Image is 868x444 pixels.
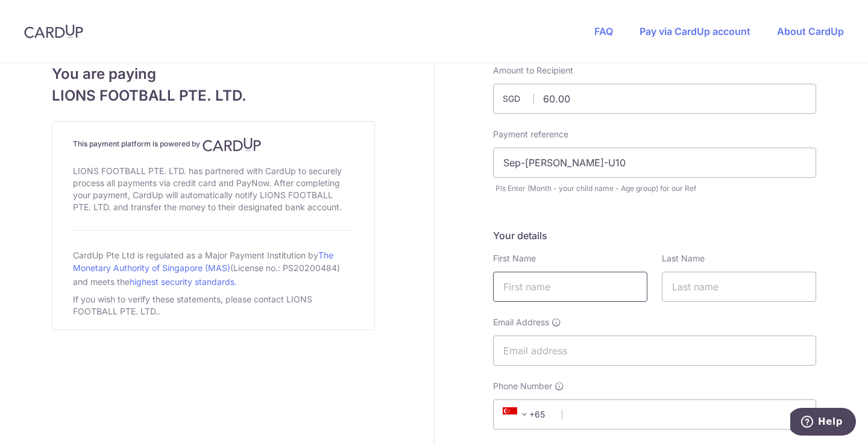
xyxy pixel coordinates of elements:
a: About CardUp [777,25,844,37]
div: If you wish to verify these statements, please contact LIONS FOOTBALL PTE. LTD.. [73,291,354,320]
img: CardUp [203,137,262,152]
span: SGD [503,93,534,105]
div: CardUp Pte Ltd is regulated as a Major Payment Institution by (License no.: PS20200484) and meets... [73,245,354,291]
input: Payment amount [493,84,816,114]
span: Phone Number [493,380,552,392]
span: +65 [503,407,532,422]
label: First Name [493,252,536,264]
div: Pls Enter (Month - your child name - Age group) for our Ref [495,183,816,195]
a: FAQ [594,25,613,37]
span: LIONS FOOTBALL PTE. LTD. [52,85,375,107]
span: +65 [499,407,553,422]
h5: Your details [493,228,816,243]
a: highest security standards [130,277,234,287]
label: Payment reference [493,128,568,140]
input: Email address [493,336,816,366]
div: LIONS FOOTBALL PTE. LTD. has partnered with CardUp to securely process all payments via credit ca... [73,163,354,216]
label: Amount to Recipient [493,64,573,77]
a: Pay via CardUp account [640,25,750,37]
input: Last name [662,272,816,302]
label: Last Name [662,252,705,264]
img: CardUp [24,24,83,39]
h4: This payment platform is powered by [73,137,354,152]
iframe: Opens a widget where you can find more information [790,408,856,438]
span: You are paying [52,63,375,85]
span: Email Address [493,316,549,328]
input: First name [493,272,647,302]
